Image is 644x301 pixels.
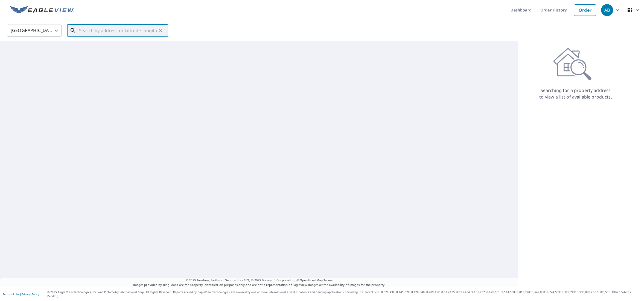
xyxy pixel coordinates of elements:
[10,6,74,14] img: EV Logo
[324,278,333,282] a: Terms
[21,292,39,296] a: Privacy Policy
[300,278,323,282] a: OpenStreetMap
[3,293,39,296] p: |
[79,23,157,38] input: Search by address or latitude-longitude
[574,4,596,16] a: Order
[186,278,333,283] span: © 2025 TomTom, Earthstar Geographics SIO, © 2025 Microsoft Corporation, ©
[601,4,613,16] div: AB
[3,292,20,296] a: Terms of Use
[47,290,641,298] p: © 2025 Eagle View Technologies, Inc. and Pictometry International Corp. All Rights Reserved. Repo...
[7,23,62,38] div: [GEOGRAPHIC_DATA]
[157,27,165,34] button: Clear
[539,87,612,100] p: Searching for a property address to view a list of available products.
